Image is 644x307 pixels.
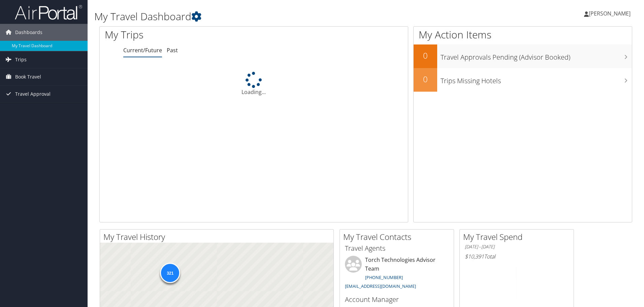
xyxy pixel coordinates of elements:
[345,295,449,304] h3: Account Manager
[94,9,456,24] h1: My Travel Dashboard
[365,274,403,280] a: [PHONE_NUMBER]
[160,263,180,283] div: 321
[414,44,632,68] a: 0Travel Approvals Pending (Advisor Booked)
[105,28,275,42] h1: My Trips
[414,68,632,92] a: 0Trips Missing Hotels
[584,3,637,24] a: [PERSON_NAME]
[441,49,632,62] h3: Travel Approvals Pending (Advisor Booked)
[345,283,416,289] a: [EMAIL_ADDRESS][DOMAIN_NAME]
[414,50,437,61] h2: 0
[343,231,454,243] h2: My Travel Contacts
[441,73,632,86] h3: Trips Missing Hotels
[15,68,41,85] span: Book Travel
[345,244,449,253] h3: Travel Agents
[123,47,162,54] a: Current/Future
[15,24,42,41] span: Dashboards
[414,73,437,85] h2: 0
[15,86,51,102] span: Travel Approval
[465,244,569,250] h6: [DATE] - [DATE]
[589,10,631,17] span: [PERSON_NAME]
[465,253,484,260] span: $10,391
[414,28,632,42] h1: My Action Items
[465,253,569,260] h6: Total
[15,4,82,20] img: airportal-logo.png
[167,47,178,54] a: Past
[463,231,574,243] h2: My Travel Spend
[15,51,27,68] span: Trips
[342,256,452,292] li: Torch Technologies Advisor Team
[100,72,408,96] div: Loading...
[103,231,333,243] h2: My Travel History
